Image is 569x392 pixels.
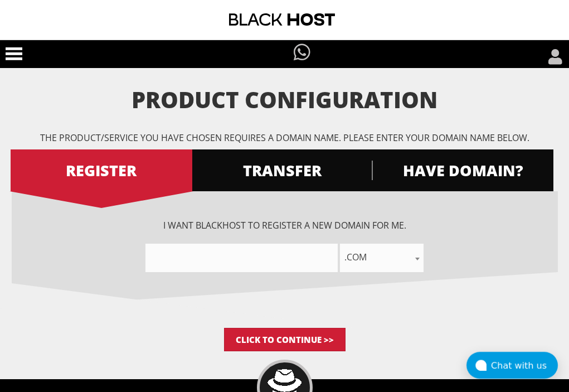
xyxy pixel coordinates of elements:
div: I want BlackHOST to register a new domain for me. [12,219,558,272]
h1: Product Configuration [12,88,558,112]
a: REGISTER [11,149,192,191]
a: HAVE DOMAIN? [372,149,553,191]
p: The product/service you have chosen requires a domain name. Please enter your domain name below. [12,132,558,144]
a: Have questions? [291,40,313,66]
span: REGISTER [11,161,192,180]
span: HAVE DOMAIN? [372,161,553,180]
button: Chat with us [466,352,558,379]
a: TRANSFER [191,149,373,191]
input: Click to Continue >> [224,328,346,351]
span: TRANSFER [191,161,373,180]
div: Chat with us [491,360,558,371]
span: .com [340,244,424,272]
span: .com [340,249,424,265]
